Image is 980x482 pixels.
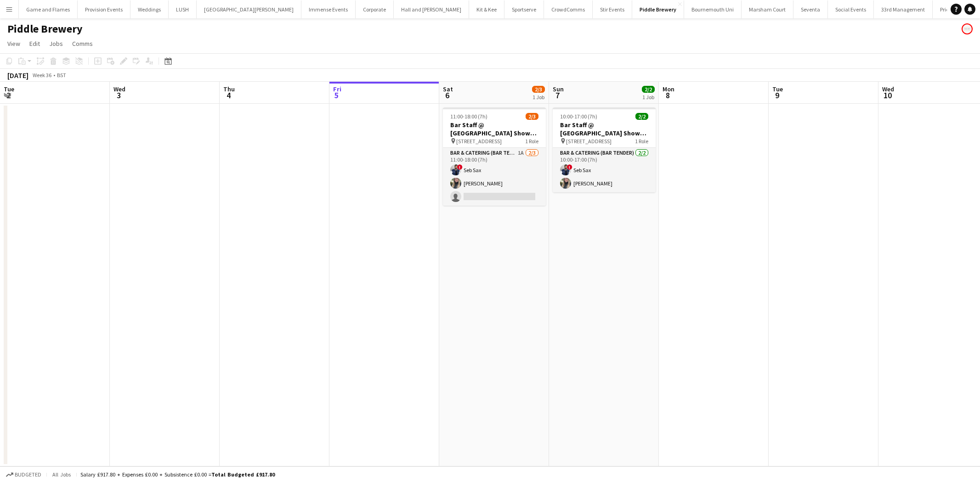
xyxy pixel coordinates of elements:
span: [STREET_ADDRESS] [456,138,502,145]
app-card-role: Bar & Catering (Bar Tender)1A2/311:00-18:00 (7h)!Seb Sax[PERSON_NAME] [443,148,546,206]
span: 8 [661,90,674,101]
button: CrowdComms [544,0,593,18]
button: Marsham Court [742,0,793,18]
div: BST [57,72,66,78]
span: Tue [772,85,783,93]
span: Week 36 [30,72,53,78]
button: Provision Events [78,0,130,18]
div: [DATE] [7,71,28,80]
a: Jobs [45,38,67,50]
span: 2/2 [642,86,655,93]
button: Kit & Kee [469,0,504,18]
span: ! [457,164,463,170]
button: Sportserve [504,0,544,18]
span: 2/3 [532,86,545,93]
a: Comms [68,38,96,50]
span: Sun [553,85,564,93]
app-job-card: 11:00-18:00 (7h)2/3Bar Staff @ [GEOGRAPHIC_DATA] Show for Piddle Brewery [STREET_ADDRESS]1 RoleBa... [443,107,546,206]
button: [GEOGRAPHIC_DATA][PERSON_NAME] [197,0,301,18]
button: 33rd Management [874,0,933,18]
button: Hall and [PERSON_NAME] [394,0,469,18]
span: View [7,39,20,48]
span: Edit [29,39,40,48]
span: All jobs [51,471,73,478]
button: Piddle Brewery [632,0,684,18]
button: Immense Events [301,0,356,18]
app-job-card: 10:00-17:00 (7h)2/2Bar Staff @ [GEOGRAPHIC_DATA] Show for Piddle Brewery [STREET_ADDRESS]1 RoleBa... [553,107,656,192]
div: 1 Job [642,94,654,101]
span: [STREET_ADDRESS] [566,138,612,145]
button: Social Events [828,0,874,18]
span: Wed [882,85,894,93]
span: 5 [332,90,341,101]
span: Wed [113,85,125,93]
span: 9 [771,90,783,101]
span: Tue [4,85,14,93]
span: 2 [2,90,14,101]
h1: Piddle Brewery [7,22,83,36]
span: 2/3 [526,113,538,120]
span: 7 [551,90,564,101]
span: 10 [881,90,894,101]
button: Pride Festival [933,0,979,18]
div: 1 Job [532,94,544,101]
span: 6 [442,90,453,101]
span: Total Budgeted £917.80 [211,471,275,478]
button: Game and Flames [19,0,78,18]
button: Corporate [356,0,394,18]
span: 3 [112,90,125,101]
span: Fri [333,85,341,93]
button: Seventa [793,0,828,18]
span: 4 [222,90,235,101]
span: Jobs [49,39,63,48]
app-card-role: Bar & Catering (Bar Tender)2/210:00-17:00 (7h)!Seb Sax[PERSON_NAME] [553,148,656,192]
span: 1 Role [525,138,538,145]
div: Salary £917.80 + Expenses £0.00 + Subsistence £0.00 = [80,471,275,478]
span: 2/2 [635,113,648,120]
span: 10:00-17:00 (7h) [560,113,597,120]
span: Thu [223,85,235,93]
span: 1 Role [635,138,648,145]
span: ! [567,164,572,170]
button: Budgeted [5,470,43,480]
h3: Bar Staff @ [GEOGRAPHIC_DATA] Show for Piddle Brewery [443,121,546,137]
app-user-avatar: Event Temps [962,23,973,34]
button: Bournemouth Uni [684,0,742,18]
button: LUSH [169,0,197,18]
span: Sat [443,85,453,93]
button: Weddings [130,0,169,18]
span: Budgeted [15,471,41,478]
h3: Bar Staff @ [GEOGRAPHIC_DATA] Show for Piddle Brewery [553,121,656,137]
a: View [4,38,24,50]
a: Edit [26,38,44,50]
span: 11:00-18:00 (7h) [450,113,487,120]
button: Stir Events [593,0,632,18]
span: Comms [72,39,93,48]
span: Mon [663,85,674,93]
